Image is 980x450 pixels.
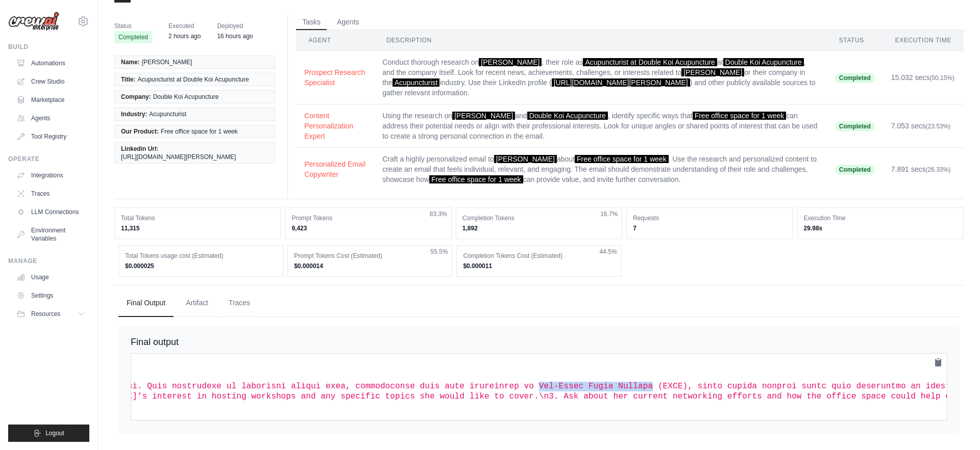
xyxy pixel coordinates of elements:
[217,33,253,40] time: August 23, 2025 at 22:02 PDT
[294,252,446,260] dt: Prompt Tokens Cost (Estimated)
[12,55,89,71] a: Automations
[633,224,786,232] dd: 7
[681,68,744,76] span: [PERSON_NAME]
[118,289,174,317] button: Final Output
[168,21,201,31] span: Executed
[804,214,957,222] dt: Execution Time
[883,104,964,148] td: 7.053 secs
[8,155,89,163] div: Operate
[835,73,875,83] span: Completed
[304,67,366,88] button: Prospect Research Specialist
[304,111,366,141] button: Content Personalization Expert
[8,425,89,442] button: Logout
[463,262,615,270] dd: $0.000011
[142,58,192,66] span: [PERSON_NAME]
[827,30,883,51] th: Status
[462,214,616,222] dt: Completion Tokens
[121,75,135,84] span: Title:
[178,289,216,317] button: Artifact
[121,153,236,161] span: [URL][DOMAIN_NAME][PERSON_NAME]
[121,58,140,66] span: Name:
[835,165,875,175] span: Completed
[31,310,60,318] span: Resources
[304,159,366,179] button: Personalized Email Copywriter
[723,58,804,66] span: Double Koi Acupuncture
[804,224,957,232] dd: 29.98s
[583,58,717,66] span: Acupuncturist at Double Koi Acupuncture
[494,155,557,163] span: [PERSON_NAME]
[633,214,786,222] dt: Requests
[693,112,787,120] span: Free office space for 1 week
[121,93,151,101] span: Company:
[331,15,365,30] button: Agents
[8,43,89,51] div: Build
[137,75,249,84] span: Acupuncturist at Double Koi Acupuncture
[296,15,327,30] button: Tasks
[125,262,277,270] dd: $0.000025
[149,110,186,118] span: Acupuncturist
[552,78,690,87] span: [URL][DOMAIN_NAME][PERSON_NAME]
[12,167,89,183] a: Integrations
[114,21,152,31] span: Status
[220,289,258,317] button: Traces
[121,127,159,136] span: Our Product:
[45,429,64,437] span: Logout
[153,93,219,101] span: Double Koi Acupuncture
[291,214,445,222] dt: Prompt Tokens
[12,186,89,202] a: Traces
[374,51,827,104] td: Conduct thorough research on , their role as at , and the company itself. Look for recent news, a...
[168,33,201,40] time: August 24, 2025 at 11:49 PDT
[479,58,542,66] span: [PERSON_NAME]
[296,30,374,51] th: Agent
[883,30,964,51] th: Execution Time
[131,337,179,347] span: Final output
[527,112,608,120] span: Double Koi Acupuncture
[12,73,89,90] a: Crew Studio
[929,74,954,82] span: (50.15%)
[600,248,617,256] span: 44.5%
[926,123,951,130] span: (23.53%)
[374,104,827,148] td: Using the research on and , identify specific ways that can address their potential needs or alig...
[12,306,89,322] button: Resources
[575,155,669,163] span: Free office space for 1 week
[374,30,827,51] th: Description
[12,92,89,108] a: Marketplace
[600,210,618,218] span: 16.7%
[217,21,253,31] span: Deployed
[125,252,277,260] dt: Total Tokens usage cost (Estimated)
[430,248,448,256] span: 55.5%
[291,224,445,232] dd: 9,423
[926,166,951,173] span: (26.33%)
[452,112,515,120] span: [PERSON_NAME]
[294,262,446,270] dd: $0.000014
[929,401,980,450] iframe: Chat Widget
[121,214,274,222] dt: Total Tokens
[114,31,152,43] span: Completed
[12,128,89,145] a: Tool Registry
[462,224,616,232] dd: 1,892
[12,110,89,126] a: Agents
[429,175,523,183] span: Free office space for 1 week
[374,148,827,191] td: Craft a highly personalized email to about . Use the research and personalized content to create ...
[12,287,89,304] a: Settings
[835,121,875,131] span: Completed
[121,224,274,232] dd: 11,315
[883,51,964,104] td: 15.032 secs
[463,252,615,260] dt: Completion Tokens Cost (Estimated)
[393,78,440,87] span: Acupuncturist
[121,145,158,153] span: Linkedin Url:
[12,269,89,285] a: Usage
[883,148,964,191] td: 7.891 secs
[8,12,59,31] img: Logo
[161,127,238,136] span: Free office space for 1 week
[8,257,89,265] div: Manage
[121,110,147,118] span: Industry:
[12,204,89,220] a: LLM Connections
[12,222,89,247] a: Environment Variables
[430,210,447,218] span: 83.3%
